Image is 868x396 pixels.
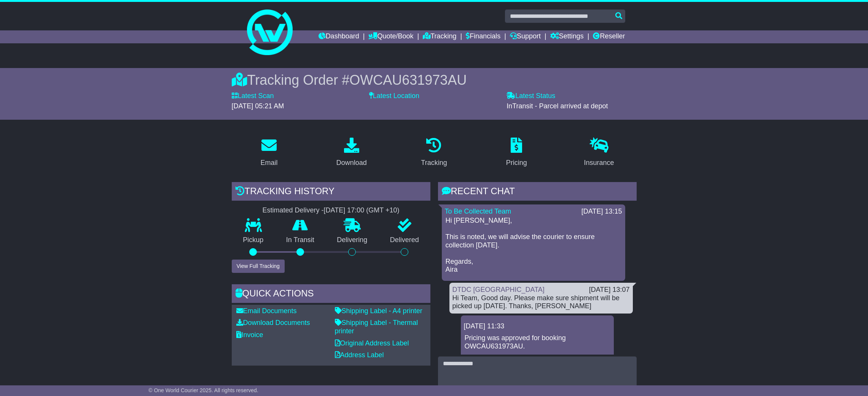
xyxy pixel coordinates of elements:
p: Final price: $69.41. [465,354,610,363]
a: Download Documents [236,319,310,326]
a: Support [510,30,541,43]
a: DTDC [GEOGRAPHIC_DATA] [452,286,545,293]
label: Latest Status [506,92,555,100]
div: Tracking history [232,182,430,203]
a: Pricing [501,135,532,171]
a: Address Label [335,351,384,359]
a: Quote/Book [368,30,413,43]
a: Email [255,135,282,171]
div: [DATE] 13:07 [589,286,630,294]
div: RECENT CHAT [438,182,637,203]
div: Insurance [584,158,614,168]
a: Original Address Label [335,339,409,347]
a: Settings [550,30,584,43]
div: Hi Team, Good day. Please make sure shipment will be picked up [DATE]. Thanks, [PERSON_NAME] [452,294,630,310]
div: [DATE] 11:33 [464,322,611,331]
div: Tracking [421,158,447,168]
div: Tracking Order # [232,72,637,88]
div: Download [336,158,367,168]
a: Shipping Label - Thermal printer [335,319,418,335]
a: Shipping Label - A4 printer [335,307,422,315]
a: Dashboard [319,30,359,43]
span: OWCAU631973AU [349,72,467,88]
span: [DATE] 05:21 AM [232,102,284,110]
a: Download [331,135,372,171]
div: [DATE] 17:00 (GMT +10) [324,206,400,215]
label: Latest Scan [232,92,274,100]
span: © One World Courier 2025. All rights reserved. [148,387,258,393]
div: [DATE] 13:15 [581,208,622,216]
div: Pricing [506,158,527,168]
label: Latest Location [369,92,419,100]
a: Tracking [423,30,456,43]
button: View Full Tracking [232,260,285,273]
a: To Be Collected Team [445,208,511,215]
p: Pricing was approved for booking OWCAU631973AU. [465,334,610,350]
div: Email [260,158,277,168]
span: InTransit - Parcel arrived at depot [506,102,608,110]
a: Tracking [416,135,452,171]
p: Delivering [326,236,379,244]
a: Financials [466,30,500,43]
div: Quick Actions [232,284,430,305]
a: Email Documents [236,307,297,315]
p: In Transit [275,236,326,244]
a: Insurance [579,135,619,171]
p: Delivered [379,236,430,244]
a: Invoice [236,331,263,339]
a: Reseller [593,30,625,43]
p: Pickup [232,236,275,244]
p: Hi [PERSON_NAME], This is noted, we will advise the courier to ensure collection [DATE]. Regards,... [446,217,621,274]
div: Estimated Delivery - [232,206,430,215]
